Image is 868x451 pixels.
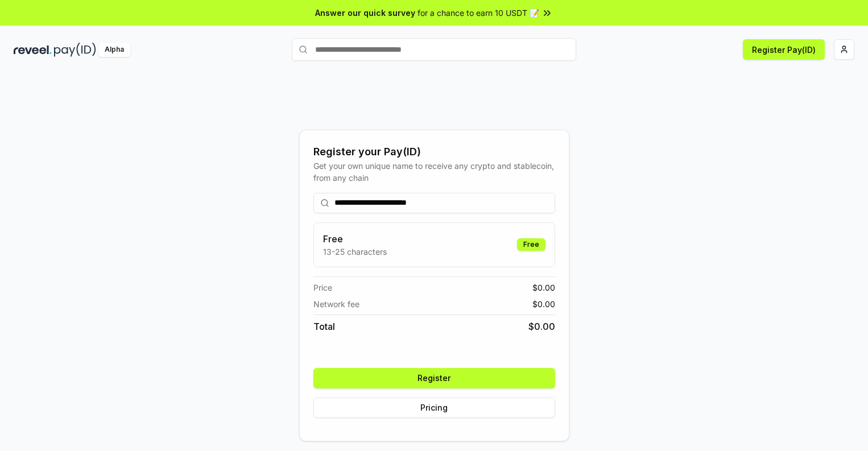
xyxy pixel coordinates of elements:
[313,282,332,293] span: Price
[528,320,555,333] span: $ 0.00
[313,160,555,184] div: Get your own unique name to receive any crypto and stablecoin, from any chain
[532,282,555,293] span: $ 0.00
[313,398,555,418] button: Pricing
[98,43,130,57] div: Alpha
[323,232,387,246] h3: Free
[313,368,555,388] button: Register
[315,7,415,19] span: Answer our quick survey
[743,39,825,60] button: Register Pay(ID)
[313,144,555,160] div: Register your Pay(ID)
[313,298,359,310] span: Network fee
[517,238,545,251] div: Free
[532,298,555,310] span: $ 0.00
[14,43,52,57] img: reveel_dark
[418,7,539,19] span: for a chance to earn 10 USDT 📝
[54,43,96,57] img: pay_id
[323,246,387,258] p: 13-25 characters
[313,320,335,333] span: Total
